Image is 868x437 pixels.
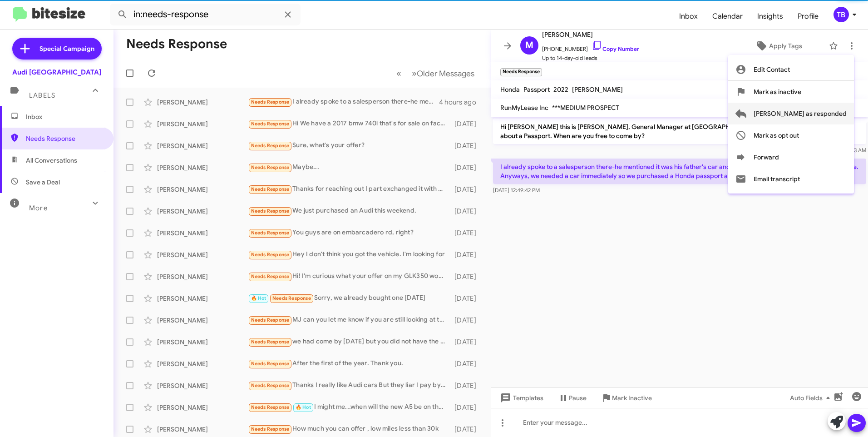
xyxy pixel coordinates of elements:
button: Email transcript [728,168,854,190]
span: Mark as opt out [754,124,799,146]
span: Mark as inactive [754,81,801,103]
span: Edit Contact [754,59,790,80]
button: Forward [728,146,854,168]
span: [PERSON_NAME] as responded [754,103,847,124]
